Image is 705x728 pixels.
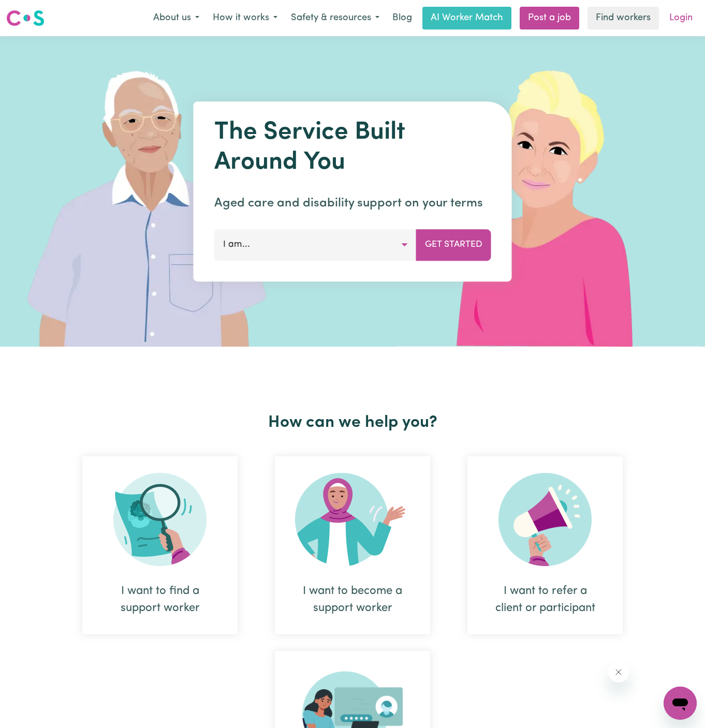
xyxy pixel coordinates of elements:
[113,473,207,566] img: Search
[214,118,491,177] h1: The Service Built Around You
[300,583,405,617] div: I want to become a support worker
[64,413,641,433] h2: How can we help you?
[416,229,491,260] button: Get Started
[608,662,629,682] iframe: Close message
[107,583,213,617] div: I want to find a support worker
[146,7,206,29] button: About us
[214,229,417,260] button: I am...
[284,7,386,29] button: Safety & resources
[422,7,511,29] a: AI Worker Match
[275,456,430,634] div: I want to become a support worker
[6,9,45,27] img: Careseekers logo
[295,473,410,566] img: Become Worker
[587,7,659,29] a: Find workers
[663,7,699,29] a: Login
[520,7,579,29] a: Post a job
[6,7,63,16] span: Need any help?
[386,7,418,29] a: Blog
[492,583,598,617] div: I want to refer a client or participant
[664,687,697,720] iframe: Button to launch messaging window
[82,456,238,634] div: I want to find a support worker
[6,6,45,30] a: Careseekers logo
[467,456,623,634] div: I want to refer a client or participant
[214,194,491,213] p: Aged care and disability support on your terms
[498,473,592,566] img: Refer
[206,7,284,29] button: How it works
